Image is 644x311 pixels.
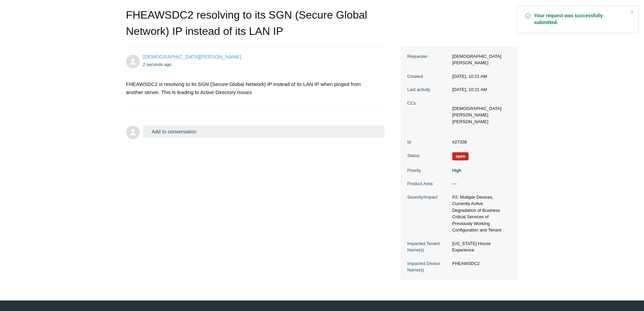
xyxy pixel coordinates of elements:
[407,86,449,93] dt: Last activity
[449,53,511,66] dd: [DEMOGRAPHIC_DATA][PERSON_NAME]
[534,13,625,26] strong: Your request was successfully submitted.
[449,139,511,146] dd: #27338
[143,62,172,67] time: 08/12/2025, 10:21
[407,167,449,174] dt: Priority
[143,54,241,60] span: Christos Kusmich
[143,126,385,137] button: Add to conversation
[452,105,508,118] li: Christos Kusmich
[407,180,449,187] dt: Product Area
[143,54,241,60] a: [DEMOGRAPHIC_DATA][PERSON_NAME]
[452,152,469,160] span: We are working on a response for you
[407,139,449,146] dt: Id
[449,180,511,187] dd: —
[449,240,511,253] dd: [US_STATE] House Experience
[407,100,449,107] dt: CCs
[126,80,378,96] p: FHEAWSDC2 is resolving to its SGN (Secure Global Network) IP instead of its LAN IP when pinged fr...
[407,240,449,253] dt: Impacted Tenant Name(s)
[627,7,637,17] div: Close
[449,260,511,267] dd: FHEAWSDC2
[452,87,487,92] time: 08/12/2025, 10:21
[126,7,385,46] h1: FHEAWSDC2 resolving to its SGN (Secure Global Network) IP instead of its LAN IP
[452,118,508,125] li: Andrew Overton
[407,73,449,80] dt: Created
[449,167,511,174] dd: High
[449,194,511,234] dd: P2: Multiple Devices, Currently Active Degradation of Business Critical Services of Previously Wo...
[407,260,449,273] dt: Impacted Device Name(s)
[407,194,449,201] dt: Severity/Impact
[407,152,449,159] dt: Status
[452,74,487,79] time: 08/12/2025, 10:21
[407,53,449,60] dt: Requester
